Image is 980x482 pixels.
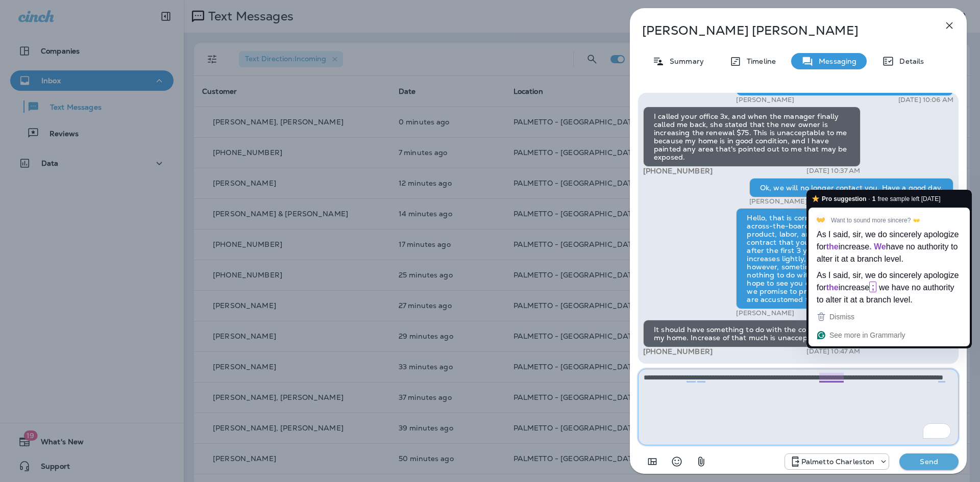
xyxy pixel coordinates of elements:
button: Send [899,453,959,470]
p: [PERSON_NAME] [749,197,807,206]
p: [DATE] 10:06 AM [898,96,953,104]
p: Timeline [742,57,776,65]
p: Palmetto Charleston [801,458,875,466]
p: Send [908,457,950,466]
div: Ok, we will no longer contact you. Have a good day. [749,178,953,197]
p: [DATE] 10:37 AM [806,167,860,175]
span: [PHONE_NUMBER] [643,347,713,356]
p: Details [894,57,924,65]
div: +1 (843) 277-8322 [785,455,889,468]
p: [DATE] 10:47 AM [806,347,860,356]
div: It should have something to do with the condition of my home. Increase of that much is unacceptable! [643,320,861,347]
p: [PERSON_NAME] [736,309,794,317]
div: Hello, that is correct. Our corporate office did an across-the-board increase to help offset the ... [736,208,953,309]
p: Messaging [814,57,856,65]
span: [PHONE_NUMBER] [643,166,713,175]
p: Summary [665,57,704,65]
textarea: To enrich screen reader interactions, please activate Accessibility in Grammarly extension settings [638,369,959,445]
p: [PERSON_NAME] [736,96,794,104]
div: I called your office 3x, and when the manager finally called me back, she stated that the new own... [643,107,861,167]
p: [PERSON_NAME] [PERSON_NAME] [642,23,921,38]
button: Add in a premade template [642,451,663,472]
button: Select an emoji [667,451,687,472]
